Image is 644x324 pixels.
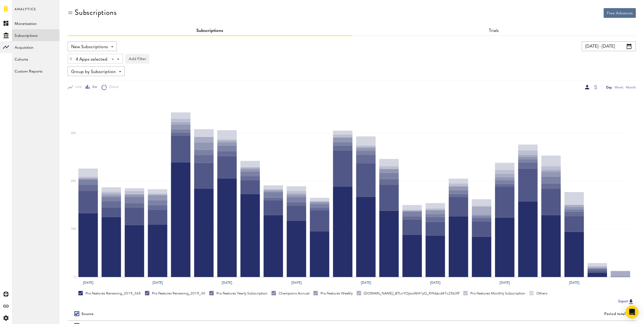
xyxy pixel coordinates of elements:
[463,291,525,296] div: Pro Features Monthly Subscription
[75,8,117,17] div: Subscriptions
[73,85,82,90] span: Line
[71,132,76,135] text: 300
[90,85,97,90] span: Bar
[430,280,441,285] text: [DATE]
[12,29,60,41] a: Subscriptions
[628,298,634,305] img: Export
[361,280,371,285] text: [DATE]
[71,42,108,52] span: New Subscriptions
[357,291,459,296] div: [DOMAIN_NAME]_BTLnYOjwoWH1yQ_f09dacd47c25b3ff
[626,306,639,319] div: Open Intercom Messenger
[15,6,36,17] span: Analytics
[359,312,626,316] div: Period total
[71,228,76,231] text: 100
[12,53,60,65] a: Cohorts
[617,298,636,305] button: Export
[626,84,636,90] div: Month
[107,85,118,90] span: Donut
[569,280,579,285] text: [DATE]
[489,29,499,33] a: Trials
[126,54,149,64] button: Add Filter
[76,55,107,64] span: 4 Apps selected
[145,291,205,296] div: Pro Features Renewing_2019_30
[81,312,94,316] div: Source
[39,4,59,9] span: Support
[68,54,74,63] div: Delete
[12,65,60,77] a: Custom Reports
[500,280,510,285] text: [DATE]
[112,58,114,60] div: Clear
[291,280,302,285] text: [DATE]
[272,291,309,296] div: Champions Annual
[606,84,612,90] div: Day
[12,41,60,53] a: Acquisition
[615,84,623,90] div: Week
[69,57,72,61] img: trash_awesome_blue.svg
[209,291,267,296] div: Pro Features Yearly Subscription
[153,280,163,285] text: [DATE]
[12,17,60,29] a: Monetization
[71,180,76,182] text: 200
[78,291,141,296] div: Pro Features Renewing_2019_365
[529,291,547,296] div: Others
[83,280,93,285] text: [DATE]
[604,8,636,18] button: Free Advances
[222,280,232,285] text: [DATE]
[74,276,76,279] text: 0
[313,291,353,296] div: Pro Features Weekly
[196,29,223,33] a: Subscriptions
[71,67,116,77] span: Group by Subscription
